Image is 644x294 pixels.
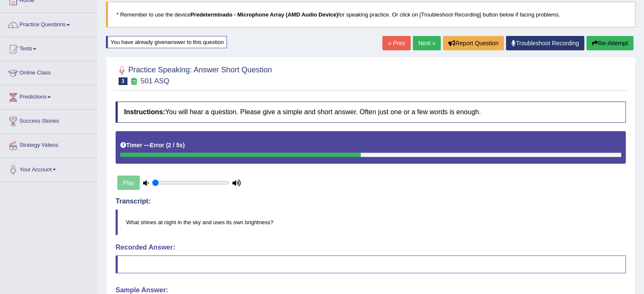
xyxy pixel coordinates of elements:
a: Tests [0,37,97,58]
a: Next » [413,36,441,50]
h5: Timer — [120,142,185,148]
h4: Sample Answer: [116,286,626,294]
h4: Transcript: [116,198,626,205]
a: Success Stories [0,110,97,131]
b: ( [166,142,168,148]
span: 3 [119,77,127,85]
b: Error [150,142,164,148]
button: Report Question [443,36,504,50]
a: Strategy Videos [0,134,97,155]
button: Re-Attempt [586,36,633,50]
a: Predictions [0,85,97,107]
h4: You will hear a question. Please give a simple and short answer. Often just one or a few words is... [116,102,626,123]
blockquote: What shines at night in the sky and uses its own brightness? [116,209,626,235]
small: Exam occurring question [130,77,138,85]
b: Predeterminado - Microphone Array (AMD Audio Device) [191,11,338,18]
h2: Practice Speaking: Answer Short Question [116,64,272,85]
a: Online Class [0,61,97,82]
h4: Recorded Answer: [116,244,626,251]
a: Practice Questions [0,13,97,34]
a: « Prev [382,36,410,50]
a: Troubleshoot Recording [506,36,584,50]
b: Instructions: [124,108,165,115]
b: 2 / 5s [168,142,183,148]
blockquote: * Remember to use the device for speaking practice. Or click on [Troubleshoot Recording] button b... [106,2,636,27]
small: 501 ASQ [141,77,169,85]
div: You have already given answer to this question [106,36,227,48]
a: Your Account [0,158,97,179]
b: ) [183,142,185,148]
